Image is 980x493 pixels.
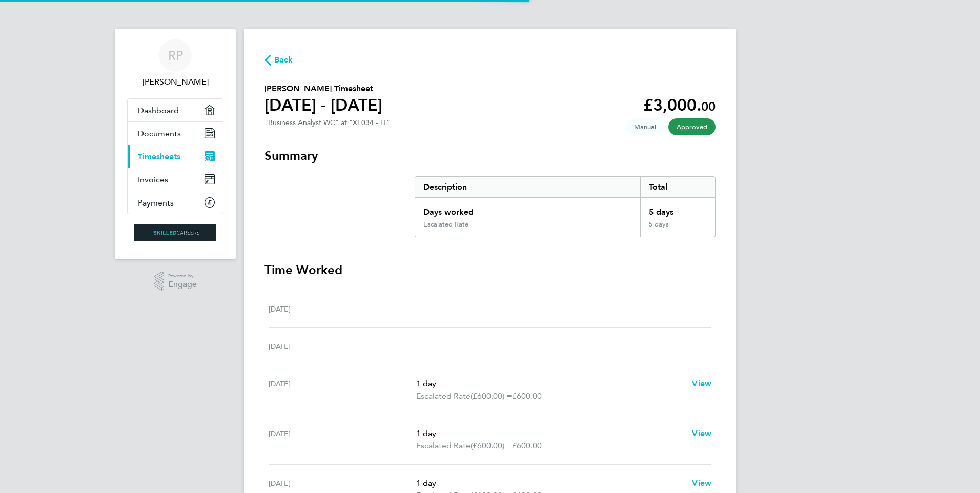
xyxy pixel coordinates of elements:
[415,198,640,220] div: Days worked
[423,220,468,229] div: Escalated Rate
[668,118,716,135] span: This timesheet has been approved.
[134,224,216,241] img: skilledcareers-logo-retina.png
[692,379,711,388] span: View
[416,390,471,402] span: Escalated Rate
[168,272,197,280] span: Powered by
[512,441,542,450] span: £600.00
[264,83,382,95] h2: [PERSON_NAME] Timesheet
[269,378,416,402] div: [DATE]
[264,148,716,164] h3: Summary
[640,177,715,197] div: Total
[264,262,716,278] h3: Time Worked
[274,54,293,66] span: Back
[269,303,416,315] div: [DATE]
[416,477,684,489] p: 1 day
[264,95,382,115] h1: [DATE] - [DATE]
[264,118,390,127] div: "Business Analyst WC" at "XF034 - IT"
[127,39,223,88] a: RP[PERSON_NAME]
[128,122,223,145] a: Documents
[640,198,715,220] div: 5 days
[168,280,197,289] span: Engage
[138,129,181,138] span: Documents
[626,118,664,135] span: This timesheet was manually created.
[416,341,420,351] span: –
[416,427,684,440] p: 1 day
[264,53,293,66] button: Back
[415,176,716,237] div: Summary
[512,391,542,401] span: £600.00
[138,106,179,115] span: Dashboard
[692,428,711,438] span: View
[127,76,223,88] span: Robert Penman
[643,95,716,115] app-decimal: £3,000.
[127,224,223,241] a: Go to home page
[416,304,420,314] span: –
[154,272,197,291] a: Powered byEngage
[269,340,416,353] div: [DATE]
[640,220,715,237] div: 5 days
[471,391,512,401] span: (£600.00) =
[168,49,183,62] span: RP
[128,191,223,214] a: Payments
[138,198,174,208] span: Payments
[415,177,640,197] div: Description
[128,145,223,168] a: Timesheets
[416,378,684,390] p: 1 day
[692,477,711,489] a: View
[128,168,223,191] a: Invoices
[416,440,471,452] span: Escalated Rate
[138,175,168,184] span: Invoices
[692,478,711,488] span: View
[269,427,416,452] div: [DATE]
[128,99,223,121] a: Dashboard
[692,378,711,390] a: View
[471,441,512,450] span: (£600.00) =
[115,29,236,259] nav: Main navigation
[138,152,180,161] span: Timesheets
[692,427,711,440] a: View
[701,99,716,114] span: 00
